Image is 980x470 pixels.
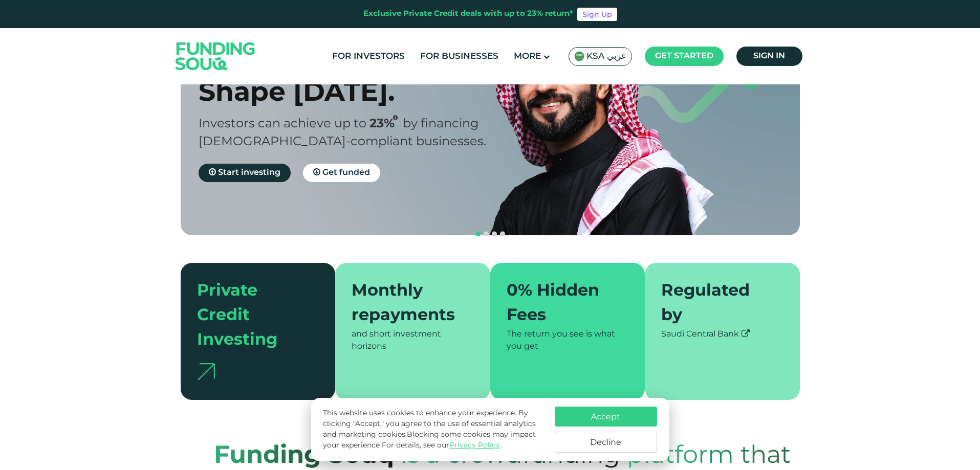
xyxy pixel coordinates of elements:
div: Private Credit Investing [197,279,307,353]
i: 23% IRR (expected) ~ 15% Net yield (expected) [393,115,398,121]
a: For Investors [330,48,407,65]
a: Sign Up [577,8,617,21]
span: Investors can achieve up to [199,118,366,130]
button: navigation [490,230,498,238]
div: and short investment horizons [352,328,474,353]
strong: Funding Souq [214,444,394,468]
div: Exclusive Private Credit deals with up to 23% return* [363,8,573,20]
a: Sign in [736,47,802,66]
button: Accept [555,407,657,427]
span: More [514,52,541,61]
span: Sign in [753,52,785,60]
img: arrow [197,363,215,380]
p: This website uses cookies to enhance your experience. By clicking "Accept," you agree to the use ... [323,408,544,451]
div: The return you see is what you get [507,328,629,353]
span: Start investing [218,169,280,176]
button: Decline [555,432,657,453]
div: 0% Hidden Fees [507,279,617,328]
div: Shape [DATE]. [199,75,508,107]
span: KSA عربي [586,51,626,62]
button: navigation [474,230,482,238]
span: Blocking some cookies may impact your experience [323,431,536,449]
img: Logo [165,30,266,82]
div: Monthly repayments [352,279,462,328]
span: 23% [369,118,403,130]
button: navigation [498,230,507,238]
div: Saudi Central Bank [661,328,783,341]
a: Start investing [199,164,291,182]
span: For details, see our . [382,442,502,449]
img: SA Flag [574,51,584,61]
span: Get funded [322,169,370,176]
button: navigation [482,230,490,238]
div: Regulated by [661,279,771,328]
a: Get funded [303,164,380,182]
a: For Businesses [418,48,501,65]
a: Privacy Policy [449,442,500,449]
span: Get started [655,52,713,60]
